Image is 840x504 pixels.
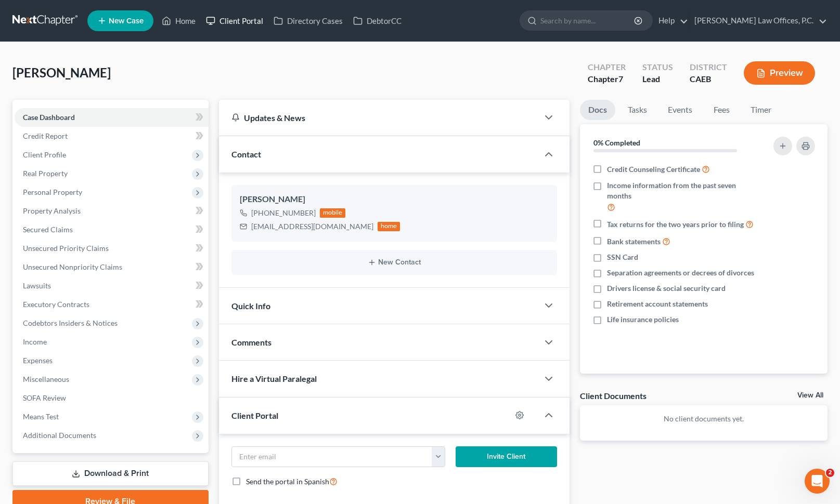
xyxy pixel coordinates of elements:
[23,356,53,365] span: Expenses
[231,410,278,420] span: Client Portal
[660,100,701,120] a: Events
[157,11,201,30] a: Home
[456,446,557,467] button: Invite Client
[23,431,96,440] span: Additional Documents
[23,262,122,271] span: Unsecured Nonpriority Claims
[15,127,209,145] a: Credit Report
[320,208,346,218] div: mobile
[23,393,66,402] span: SOFA Review
[232,447,432,467] input: Enter email
[15,389,209,407] a: SOFA Review
[231,301,270,311] span: Quick Info
[618,74,623,84] span: 7
[642,61,673,73] div: Status
[690,61,727,73] div: District
[23,412,59,421] span: Means Test
[805,469,830,494] iframe: Intercom live chat
[251,221,373,232] div: [EMAIL_ADDRESS][DOMAIN_NAME]
[826,469,834,477] span: 2
[231,112,526,123] div: Updates & News
[15,258,209,276] a: Unsecured Nonpriority Claims
[231,149,261,159] span: Contact
[15,108,209,127] a: Case Dashboard
[23,300,89,309] span: Executory Contracts
[23,150,66,159] span: Client Profile
[642,73,673,85] div: Lead
[23,206,81,215] span: Property Analysis
[588,61,626,73] div: Chapter
[15,239,209,258] a: Unsecured Priority Claims
[12,461,209,486] a: Download & Print
[23,281,51,290] span: Lawsuits
[23,225,73,234] span: Secured Claims
[607,219,744,230] span: Tax returns for the two years prior to filing
[23,337,47,346] span: Income
[268,11,348,30] a: Directory Cases
[653,11,688,30] a: Help
[12,65,111,80] span: [PERSON_NAME]
[705,100,738,120] a: Fees
[23,375,69,383] span: Miscellaneous
[251,208,316,218] div: [PHONE_NUMBER]
[23,319,118,327] span: Codebtors Insiders & Notices
[109,17,144,25] span: New Case
[607,236,661,247] span: Bank statements
[231,374,317,383] span: Hire a Virtual Paralegal
[742,100,780,120] a: Timer
[690,73,727,85] div: CAEB
[588,73,626,85] div: Chapter
[240,258,549,267] button: New Contact
[607,180,757,201] span: Income information from the past seven months
[23,131,68,140] span: Credit Report
[607,252,638,262] span: SSN Card
[593,138,640,147] strong: 0% Completed
[231,337,272,347] span: Comments
[240,193,549,206] div: [PERSON_NAME]
[607,268,754,278] span: Separation agreements or decrees of divorces
[23,188,82,196] span: Personal Property
[15,276,209,295] a: Lawsuits
[23,169,68,178] span: Real Property
[607,314,679,325] span: Life insurance policies
[378,222,400,231] div: home
[744,61,815,85] button: Preview
[201,11,268,30] a: Client Portal
[23,113,75,122] span: Case Dashboard
[580,100,615,120] a: Docs
[588,414,819,424] p: No client documents yet.
[607,299,708,309] span: Retirement account statements
[689,11,827,30] a: [PERSON_NAME] Law Offices, P.C.
[15,220,209,239] a: Secured Claims
[580,390,647,401] div: Client Documents
[348,11,407,30] a: DebtorCC
[246,477,329,486] span: Send the portal in Spanish
[607,164,700,175] span: Credit Counseling Certificate
[607,283,726,294] span: Drivers license & social security card
[15,202,209,220] a: Property Analysis
[15,295,209,314] a: Executory Contracts
[797,392,823,399] a: View All
[619,100,655,120] a: Tasks
[540,11,636,30] input: Search by name...
[23,244,109,253] span: Unsecured Priority Claims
